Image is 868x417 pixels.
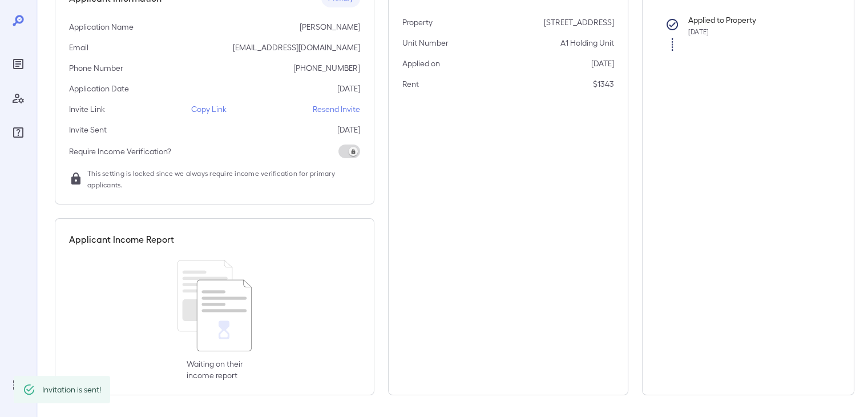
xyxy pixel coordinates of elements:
[337,124,360,135] p: [DATE]
[69,124,107,135] p: Invite Sent
[402,37,449,49] p: Unit Number
[402,17,433,28] p: Property
[591,58,614,69] p: [DATE]
[69,62,123,74] p: Phone Number
[688,14,822,26] p: Applied to Property
[69,232,174,246] h5: Applicant Income Report
[593,78,614,90] p: $1343
[300,21,360,33] p: [PERSON_NAME]
[69,103,105,115] p: Invite Link
[402,58,440,69] p: Applied on
[87,167,360,190] span: This setting is locked since we always require income verification for primary applicants.
[402,78,419,90] p: Rent
[560,37,614,49] p: A1 Holding Unit
[42,379,101,400] div: Invitation is sent!
[69,83,129,94] p: Application Date
[233,42,360,53] p: [EMAIL_ADDRESS][DOMAIN_NAME]
[191,103,227,115] p: Copy Link
[9,55,27,73] div: Reports
[9,123,27,142] div: FAQ
[9,376,27,394] div: Log Out
[688,27,709,35] span: [DATE]
[187,358,243,381] p: Waiting on their income report
[9,89,27,107] div: Manage Users
[69,21,134,33] p: Application Name
[69,42,88,53] p: Email
[313,103,360,115] p: Resend Invite
[293,62,360,74] p: [PHONE_NUMBER]
[544,17,614,28] p: [STREET_ADDRESS]
[69,146,171,157] p: Require Income Verification?
[337,83,360,94] p: [DATE]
